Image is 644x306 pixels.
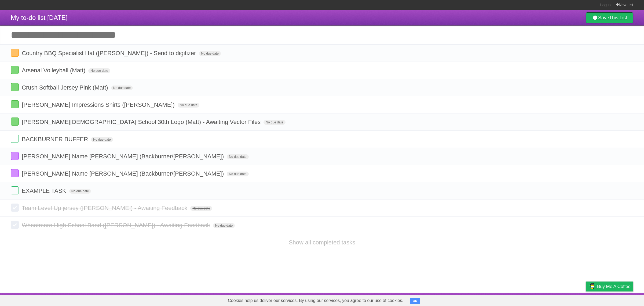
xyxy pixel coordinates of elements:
a: SaveThis List [586,12,633,23]
label: Done [11,49,19,57]
span: Team Level Up jersey ([PERSON_NAME]) - Awaiting Feedback [22,205,189,211]
span: No due date [227,172,248,176]
label: Done [11,169,19,177]
a: Show all completed tasks [289,239,355,246]
span: Arsenal Volleyball (Matt) [22,67,87,74]
span: [PERSON_NAME][DEMOGRAPHIC_DATA] School 30th Logo (Matt) - Awaiting Vector Files [22,119,262,125]
label: Done [11,204,19,212]
label: Done [11,100,19,108]
span: No due date [264,120,285,125]
span: Cookies help us deliver our services. By using our services, you agree to our use of cookies. [222,295,409,306]
img: Buy me a coffee [588,282,596,291]
span: Wheatmore High School Band ([PERSON_NAME]) - Awaiting Feedback [22,222,211,229]
span: Country BBQ Specialist Hat ([PERSON_NAME]) - Send to digitizer [22,50,197,56]
a: Developers [532,294,554,305]
label: Done [11,118,19,126]
span: No due date [111,86,133,90]
span: BACKBURNER BUFFER [22,136,89,143]
a: Privacy [579,294,593,305]
label: Done [11,152,19,160]
span: [PERSON_NAME] Name [PERSON_NAME] (Backburner/[PERSON_NAME]) [22,170,225,177]
label: Done [11,221,19,229]
b: This List [609,15,627,20]
a: About [514,294,526,305]
label: Done [11,135,19,143]
button: OK [410,298,420,304]
label: Done [11,186,19,194]
span: No due date [213,223,235,228]
span: No due date [227,154,248,159]
a: Terms [561,294,572,305]
span: No due date [190,206,212,211]
span: No due date [91,137,113,142]
span: No due date [88,68,110,73]
span: [PERSON_NAME] Impressions Shirts ([PERSON_NAME]) [22,101,176,108]
span: My to-do list [DATE] [11,14,68,21]
a: Buy me a coffee [586,282,633,291]
span: No due date [178,103,199,108]
span: EXAMPLE TASK [22,187,67,194]
span: No due date [199,51,221,56]
label: Done [11,66,19,74]
span: [PERSON_NAME] Name [PERSON_NAME] (Backburner/[PERSON_NAME]) [22,153,225,160]
span: Crush Softball Jersey Pink (Matt) [22,84,109,91]
span: No due date [69,189,91,194]
a: Suggest a feature [599,294,633,305]
span: Buy me a coffee [597,282,631,291]
label: Done [11,83,19,91]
